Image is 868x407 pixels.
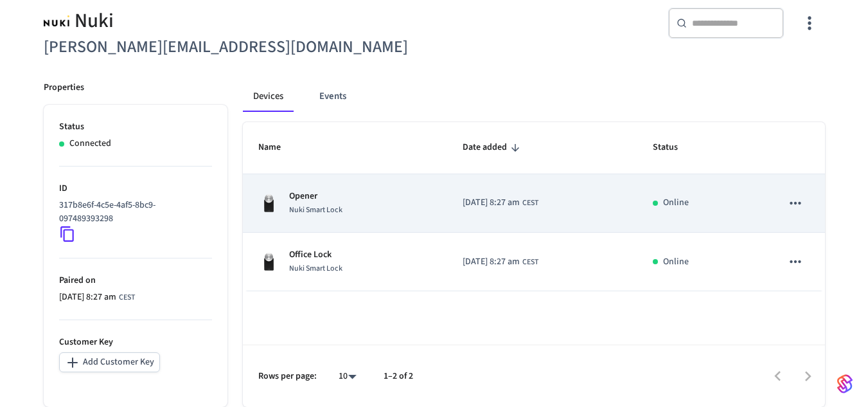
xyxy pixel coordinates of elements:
span: CEST [522,197,538,209]
p: Rows per page: [258,370,317,383]
p: ID [59,182,212,195]
p: Customer Key [59,336,212,349]
table: sticky table [243,122,825,291]
span: Status [653,138,695,158]
span: [DATE] 8:27 am [463,196,520,210]
img: Nuki Smart Lock 3.0 Pro Black, Front [258,193,279,213]
button: Devices [243,81,294,112]
span: CEST [522,257,538,268]
p: Paired on [59,274,212,287]
p: Office Lock [289,248,342,262]
p: Online [663,196,689,210]
span: CEST [119,292,135,303]
div: 10 [332,367,363,386]
p: 1–2 of 2 [384,370,413,383]
p: Properties [44,81,84,95]
img: SeamLogoGradient.69752ec5.svg [837,374,853,394]
div: Nuki [44,8,427,34]
img: Nuki Logo, Square [44,8,69,34]
span: [DATE] 8:27 am [463,255,520,269]
div: Europe/Paris [59,291,135,304]
span: Nuki Smart Lock [289,263,342,274]
h6: [PERSON_NAME][EMAIL_ADDRESS][DOMAIN_NAME] [44,34,427,60]
span: [DATE] 8:27 am [59,291,116,304]
p: 317b8e6f-4c5e-4af5-8bc9-097489393298 [59,199,207,226]
div: Europe/Paris [463,196,538,210]
p: Connected [69,137,111,150]
button: Add Customer Key [59,352,160,372]
span: Name [258,138,297,158]
div: Europe/Paris [463,255,538,269]
span: Date added [463,138,524,158]
button: Events [309,81,357,112]
p: Opener [289,190,342,203]
p: Status [59,120,212,134]
img: Nuki Smart Lock 3.0 Pro Black, Front [258,251,279,272]
div: connected account tabs [243,81,825,112]
span: Nuki Smart Lock [289,204,342,215]
p: Online [663,255,689,269]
